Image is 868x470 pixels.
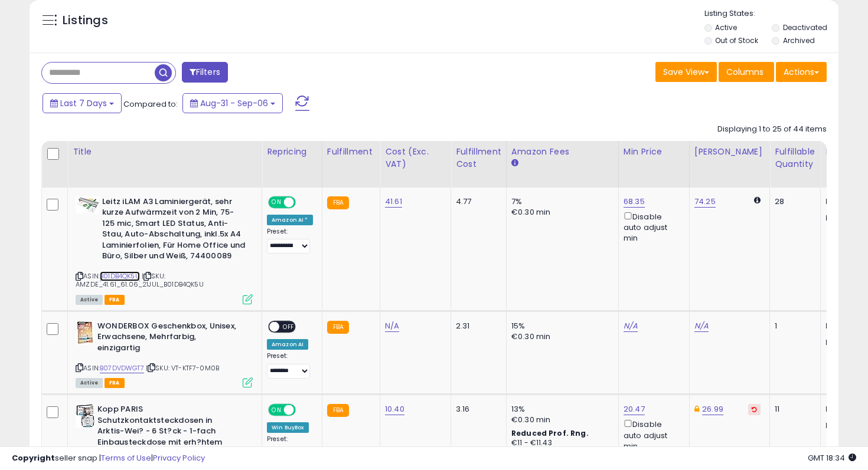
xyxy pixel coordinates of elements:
small: Amazon Fees. [511,158,518,169]
a: 10.40 [385,403,404,415]
div: Disable auto adjust min [624,418,680,452]
a: N/A [624,320,638,332]
span: FBA [105,295,125,305]
span: 2025-09-14 18:34 GMT [808,452,856,464]
div: ASIN: [76,321,253,386]
div: Amazon AI [267,339,308,350]
h5: Listings [63,12,108,29]
div: €0.30 min [511,207,609,218]
span: Aug-31 - Sep-06 [200,97,268,109]
div: Cost (Exc. VAT) [385,146,446,170]
span: OFF [294,405,313,415]
img: 41LoDg2nt9L._SL40_.jpg [76,404,94,428]
img: 41ln94M072L._SL40_.jpg [76,196,99,213]
button: Filters [182,62,228,83]
div: 1 [775,321,811,331]
button: Actions [776,62,827,82]
label: Deactivated [783,22,827,32]
small: FBA [327,196,349,209]
span: OFF [279,321,298,331]
div: Preset: [267,352,313,379]
div: seller snap | | [12,453,205,464]
div: 4.77 [456,196,497,207]
div: €0.30 min [511,331,609,342]
strong: Copyright [12,452,55,464]
div: 2.31 [456,321,497,331]
a: 41.61 [385,196,402,208]
a: N/A [385,320,399,332]
div: Min Price [624,146,684,158]
a: Privacy Policy [153,452,205,464]
span: ON [269,405,284,415]
span: All listings currently available for purchase on Amazon [76,378,103,388]
div: Amazon Fees [511,146,614,158]
a: 26.99 [702,403,723,415]
span: Columns [726,66,763,78]
button: Columns [719,62,774,82]
small: FBA [327,321,349,334]
div: [PERSON_NAME] [694,146,765,158]
div: Displaying 1 to 25 of 44 items [717,124,827,135]
a: 20.47 [624,403,645,415]
a: B07DVDWGT7 [100,363,144,373]
a: 74.25 [694,196,716,208]
span: ON [269,197,284,207]
div: 15% [511,321,609,331]
div: Amazon AI * [267,215,313,225]
button: Aug-31 - Sep-06 [182,93,283,113]
div: 7% [511,196,609,207]
div: ASIN: [76,196,253,303]
div: 28 [775,196,811,207]
button: Save View [655,62,717,82]
b: Leitz iLAM A3 Laminiergerät, sehr kurze Aufwärmzeit von 2 Min, 75-125 mic, Smart LED Status, Anti... [102,196,246,265]
div: Fulfillment [327,146,375,158]
label: Out of Stock [715,35,758,45]
div: 3.16 [456,404,497,415]
span: | SKU: AMZDE_41.61_61.06_21JUL_B01DB4QK5U [76,271,204,289]
span: Compared to: [123,98,178,110]
a: Terms of Use [101,452,151,464]
div: Disable auto adjust min [624,210,680,244]
a: B01DB4QK5U [100,271,140,281]
button: Last 7 Days [43,93,122,113]
span: Last 7 Days [60,97,107,109]
div: Fulfillment Cost [456,146,501,170]
small: FBA [327,404,349,417]
div: 11 [775,404,811,415]
div: Win BuyBox [267,422,309,433]
span: All listings currently available for purchase on Amazon [76,295,103,305]
p: Listing States: [704,8,839,19]
img: 41PXSYcfu-L._SL40_.jpg [76,321,94,344]
span: | SKU: VT-KTF7-0M0B [146,363,219,373]
label: Active [715,22,737,32]
div: Fulfillable Quantity [775,146,815,170]
b: Reduced Prof. Rng. [511,428,589,438]
span: OFF [294,197,313,207]
div: 13% [511,404,609,415]
span: FBA [105,378,125,388]
b: WONDERBOX Geschenkbox, Unisex, Erwachsene, Mehrfarbig, einzigartig [97,321,241,357]
div: Title [73,146,257,158]
a: 68.35 [624,196,645,208]
div: Repricing [267,146,317,158]
label: Archived [783,35,815,45]
a: N/A [694,320,709,332]
div: Preset: [267,228,313,254]
div: €0.30 min [511,415,609,425]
